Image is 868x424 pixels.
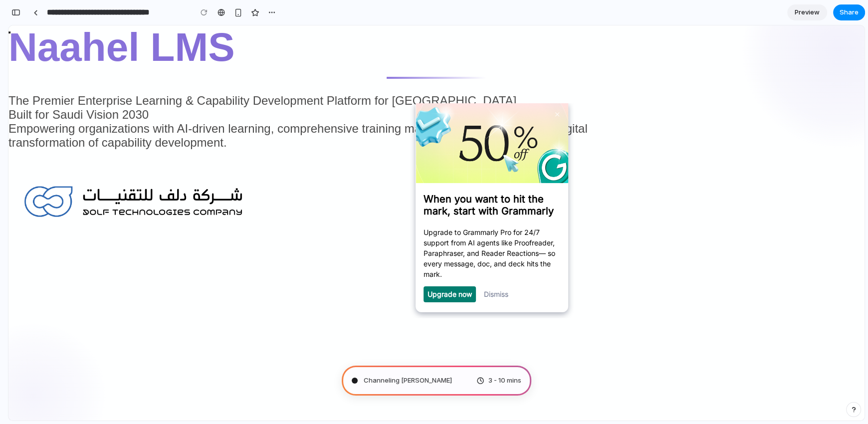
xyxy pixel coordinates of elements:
[145,9,149,13] img: close_x_white.png
[795,7,820,17] span: Preview
[364,376,452,386] span: Channeling [PERSON_NAME]
[13,124,150,176] p: Upgrade to Grammarly Pro for 24/7 support from AI agents like Proofreader, Paraphraser, and Reade...
[840,7,859,17] span: Share
[17,187,62,195] a: Upgrade now
[787,4,827,20] a: Preview
[488,376,521,386] span: 3 - 10 mins
[13,90,150,114] h3: When you want to hit the mark, start with Grammarly
[833,4,865,20] button: Share
[74,187,98,195] a: Dismiss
